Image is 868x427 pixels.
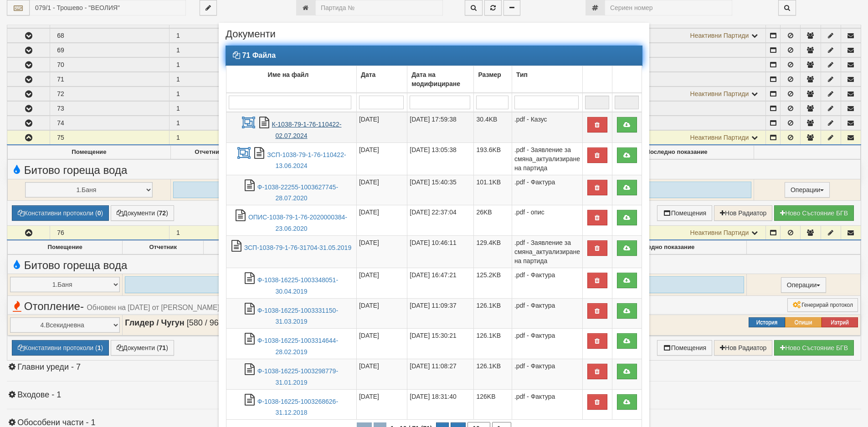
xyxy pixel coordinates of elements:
a: К-1038-79-1-76-110422-02.07.2024 [272,121,342,139]
strong: 71 Файла [242,51,276,59]
a: Ф-1038-16225-1003331150-31.03.2019 [257,307,338,325]
td: [DATE] 11:08:27 [407,359,474,390]
td: [DATE] [356,268,407,298]
td: .pdf - Фактура [512,329,582,359]
td: [DATE] [356,359,407,390]
b: Размер [478,71,501,78]
tr: Ф-1038-16225-1003314644-28.02.2019.pdf - Фактура [226,329,642,359]
td: 126.1KB [474,359,512,390]
td: [DATE] 16:47:21 [407,268,474,298]
td: Дата на модифициране: No sort applied, activate to apply an ascending sort [407,66,474,93]
a: Ф-1038-16225-1003314644-28.02.2019 [257,337,338,356]
td: [DATE] [356,389,407,420]
td: .pdf - Фактура [512,359,582,390]
td: 30.4KB [474,112,512,142]
td: [DATE] 15:40:35 [407,175,474,205]
td: .pdf - Заявление за смяна_актуализиране на партида [512,142,582,175]
td: 101.1KB [474,175,512,205]
td: 125.2KB [474,268,512,298]
td: .pdf - Казус [512,112,582,142]
td: [DATE] [356,142,407,175]
td: [DATE] [356,235,407,268]
td: Тип: No sort applied, activate to apply an ascending sort [512,66,582,93]
td: [DATE] 18:31:40 [407,389,474,420]
td: .pdf - Фактура [512,268,582,298]
span: Документи [226,30,276,46]
td: [DATE] 10:46:11 [407,235,474,268]
td: [DATE] 17:59:38 [407,112,474,142]
b: Име на файл [268,71,309,78]
tr: К-1038-79-1-76-110422-02.07.2024.pdf - Казус [226,112,642,142]
b: Дата [361,71,375,78]
tr: Ф-1038-16225-1003348051-30.04.2019.pdf - Фактура [226,268,642,298]
tr: ОПИС-1038-79-1-76-2020000384-23.06.2020.pdf - опис [226,205,642,236]
td: 193.6KB [474,142,512,175]
a: Ф-1038-16225-1003268626-31.12.2018 [257,398,338,417]
a: ЗСП-1038-79-1-76-31704-31.05.2019 [244,244,352,251]
tr: Ф-1038-16225-1003298779-31.01.2019.pdf - Фактура [226,359,642,390]
td: Дата: No sort applied, activate to apply an ascending sort [356,66,407,93]
td: [DATE] [356,298,407,329]
tr: ЗСП-1038-79-1-76-110422-13.06.2024.pdf - Заявление за смяна_актуализиране на партида [226,142,642,175]
b: Дата на модифициране [411,71,460,87]
tr: Ф-1038-22255-1003627745-28.07.2020.pdf - Фактура [226,175,642,205]
td: 126KB [474,389,512,420]
b: Тип [516,71,528,78]
td: [DATE] 22:37:04 [407,205,474,236]
td: : No sort applied, activate to apply an ascending sort [612,66,642,93]
td: .pdf - Фактура [512,175,582,205]
td: 26KB [474,205,512,236]
td: [DATE] [356,205,407,236]
a: ОПИС-1038-79-1-76-2020000384-23.06.2020 [248,213,347,232]
td: : No sort applied, activate to apply an ascending sort [582,66,612,93]
td: .pdf - Заявление за смяна_актуализиране на партида [512,235,582,268]
a: ЗСП-1038-79-1-76-110422-13.06.2024 [267,151,346,170]
td: [DATE] [356,175,407,205]
td: [DATE] 11:09:37 [407,298,474,329]
td: [DATE] [356,329,407,359]
td: .pdf - Фактура [512,298,582,329]
td: Размер: No sort applied, activate to apply an ascending sort [474,66,512,93]
td: Име на файл: No sort applied, activate to apply an ascending sort [226,66,357,93]
tr: Ф-1038-16225-1003268626-31.12.2018.pdf - Фактура [226,389,642,420]
tr: Ф-1038-16225-1003331150-31.03.2019.pdf - Фактура [226,298,642,329]
td: [DATE] 15:30:21 [407,329,474,359]
td: 126.1KB [474,329,512,359]
td: [DATE] [356,112,407,142]
a: Ф-1038-22255-1003627745-28.07.2020 [257,183,338,202]
a: Ф-1038-16225-1003298779-31.01.2019 [257,367,338,386]
td: .pdf - опис [512,205,582,236]
td: 129.4KB [474,235,512,268]
td: .pdf - Фактура [512,389,582,420]
a: Ф-1038-16225-1003348051-30.04.2019 [257,276,338,295]
td: 126.1KB [474,298,512,329]
tr: ЗСП-1038-79-1-76-31704-31.05.2019.pdf - Заявление за смяна_актуализиране на партида [226,235,642,268]
td: [DATE] 13:05:38 [407,142,474,175]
